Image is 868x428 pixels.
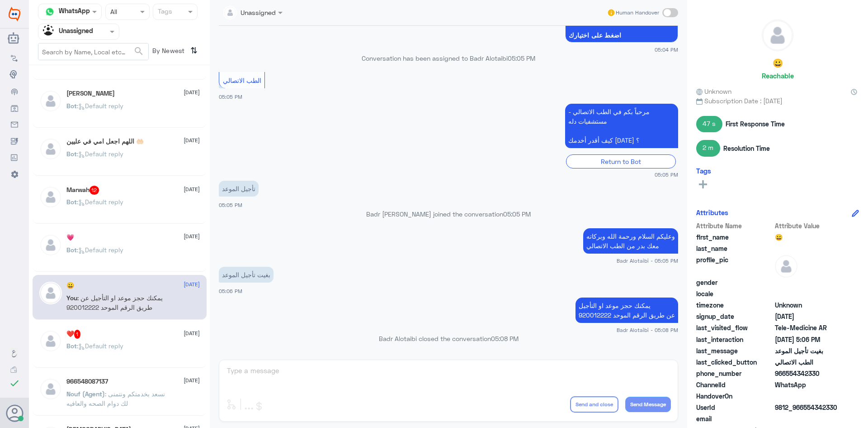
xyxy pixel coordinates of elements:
[762,20,793,51] img: defaultAdmin.png
[775,403,840,412] span: 9812_966554342330
[696,289,773,298] span: locale
[38,43,148,60] input: Search by Name, Local etc…
[77,246,123,254] span: : Default reply
[696,96,859,106] span: Subscription Date : [DATE]
[616,9,659,17] span: Human Handover
[184,88,200,96] span: [DATE]
[39,330,62,352] img: defaultAdmin.png
[219,202,242,208] span: 05:05 PM
[149,43,187,61] span: By Newest
[775,335,840,344] span: 2025-08-10T14:06:16.068Z
[66,246,77,254] span: Bot
[696,208,728,216] h6: Attributes
[696,380,773,390] span: ChannelId
[184,232,200,240] span: [DATE]
[6,404,23,422] button: Avatar
[696,244,773,253] span: last_name
[66,186,99,195] h5: Marwah
[66,330,81,339] h5: ❤️
[77,198,123,206] span: : Default reply
[762,72,794,80] h6: Reachable
[617,326,678,334] span: Badr Alotaibi - 05:08 PM
[66,294,163,311] span: : يمكنك حجز موعد او التأجيل عن طريق الرقم الموحد 920012222
[66,294,77,302] span: You
[66,390,105,398] span: Nouf (Agent)
[219,94,242,100] span: 05:05 PM
[696,140,720,156] span: 2 m
[696,346,773,356] span: last_message
[775,323,840,332] span: Tele-Medicine AR
[223,77,261,84] span: الطب الاتصالي
[696,221,773,231] span: Attribute Name
[133,46,144,57] span: search
[775,312,840,321] span: 2025-08-10T14:04:44.343Z
[66,198,77,206] span: Bot
[696,403,773,412] span: UserId
[696,414,773,423] span: email
[775,221,840,231] span: Attribute Value
[66,138,144,145] h5: اللهم اجعل امي في عليين 🤲🏻
[66,90,115,97] h5: يوسف
[773,58,783,68] h5: 😀
[503,210,531,218] span: 05:05 PM
[696,391,773,401] span: HandoverOn
[775,369,840,378] span: 966554342330
[775,255,797,278] img: defaultAdmin.png
[9,7,20,21] img: Widebot Logo
[775,346,840,356] span: بغيت تأجيل الموعد
[655,171,678,178] span: 05:05 PM
[184,329,200,337] span: [DATE]
[39,282,62,304] img: defaultAdmin.png
[696,87,731,96] span: Unknown
[156,6,172,18] div: Tags
[696,323,773,332] span: last_visited_flow
[66,342,77,350] span: Bot
[77,342,123,350] span: : Default reply
[190,43,198,58] i: ⇅
[775,232,840,242] span: 😀
[39,234,62,256] img: defaultAdmin.png
[66,234,74,241] h5: 💗
[696,278,773,287] span: gender
[66,150,77,158] span: Bot
[508,54,535,62] span: 05:05 PM
[726,119,785,129] span: First Response Time
[696,335,773,344] span: last_interaction
[775,300,840,310] span: Unknown
[66,102,77,110] span: Bot
[696,369,773,378] span: phone_number
[184,185,200,193] span: [DATE]
[696,232,773,242] span: first_name
[66,282,74,289] h5: 😀
[565,104,678,148] p: 10/8/2025, 5:05 PM
[184,136,200,144] span: [DATE]
[184,280,200,289] span: [DATE]
[43,5,57,19] img: whatsapp.png
[90,186,99,195] span: 12
[583,228,678,254] p: 10/8/2025, 5:05 PM
[625,397,671,412] button: Send Message
[696,255,773,276] span: profile_pic
[39,90,62,112] img: defaultAdmin.png
[655,46,678,53] span: 05:04 PM
[133,44,144,59] button: search
[74,330,81,339] span: 1
[219,53,678,63] p: Conversation has been assigned to Badr Alotaibi
[775,289,840,298] span: null
[775,414,840,423] span: null
[9,378,20,389] i: check
[775,278,840,287] span: null
[696,357,773,367] span: last_clicked_button
[775,391,840,401] span: null
[39,378,62,400] img: defaultAdmin.png
[491,335,519,342] span: 05:08 PM
[219,288,242,294] span: 05:06 PM
[39,186,62,208] img: defaultAdmin.png
[775,357,840,367] span: الطب الاتصالي
[570,396,618,413] button: Send and close
[219,209,678,219] p: Badr [PERSON_NAME] joined the conversation
[66,378,108,385] h5: 966548087137
[696,116,722,132] span: 47 s
[775,380,840,390] span: 2
[184,376,200,385] span: [DATE]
